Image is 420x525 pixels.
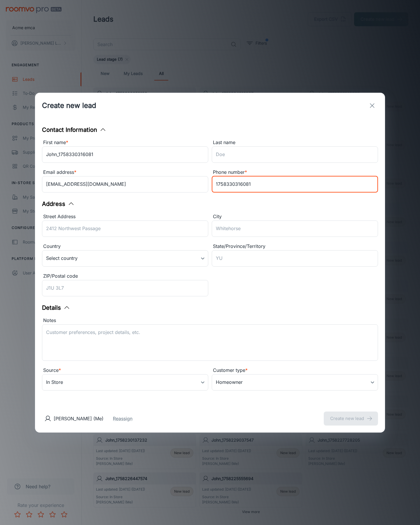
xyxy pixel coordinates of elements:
[212,176,378,192] input: +1 439-123-4567
[42,169,208,176] div: Email address
[42,250,208,267] div: Select country
[42,146,208,163] input: John
[212,374,378,391] div: Homeowner
[42,139,208,146] div: First name
[212,169,378,176] div: Phone number
[212,243,378,250] div: State/Province/Territory
[212,213,378,220] div: City
[42,199,75,208] button: Address
[42,176,208,192] input: myname@example.com
[212,139,378,146] div: Last name
[42,272,208,280] div: ZIP/Postal code
[42,374,208,391] div: In Store
[212,250,378,267] input: YU
[42,220,208,237] input: 2412 Northwest Passage
[212,367,378,374] div: Customer type
[113,415,132,422] button: Reassign
[42,100,96,111] h1: Create new lead
[42,367,208,374] div: Source
[42,303,70,312] button: Details
[366,100,378,111] button: exit
[212,220,378,237] input: Whitehorse
[54,415,104,422] p: [PERSON_NAME] (Me)
[42,213,208,220] div: Street Address
[42,280,208,296] input: J1U 3L7
[212,146,378,163] input: Doe
[42,317,378,324] div: Notes
[42,125,106,134] button: Contact Information
[42,243,208,250] div: Country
